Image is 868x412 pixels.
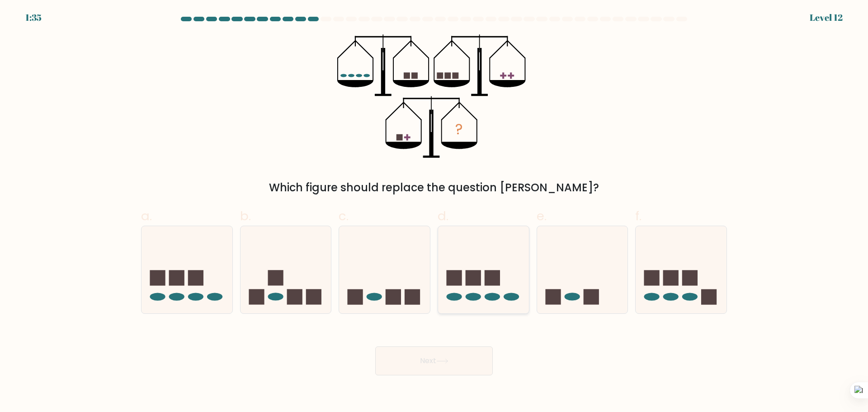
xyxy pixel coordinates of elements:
[146,180,722,196] div: Which figure should replace the question [PERSON_NAME]?
[456,119,463,139] tspan: ?
[438,207,448,225] span: d.
[375,346,493,375] button: Next
[339,207,349,225] span: c.
[635,207,642,225] span: f.
[810,11,843,24] div: Level 12
[537,207,547,225] span: e.
[141,207,152,225] span: a.
[25,11,42,24] div: 1:35
[240,207,251,225] span: b.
